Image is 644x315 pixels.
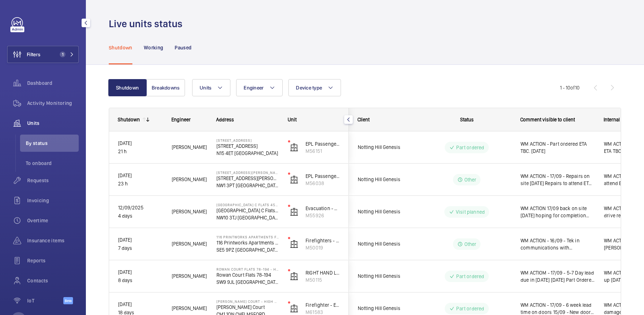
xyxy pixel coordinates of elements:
span: 1 - 10 10 [560,85,580,90]
h1: Live units status [109,17,187,30]
p: [STREET_ADDRESS][PERSON_NAME] [216,170,279,175]
div: Unit [288,117,340,122]
span: Engineer [171,117,191,122]
p: [GEOGRAPHIC_DATA] C Flats 45-101 - High Risk Building [216,203,279,207]
span: Overtime [27,217,79,224]
p: Rowan Court Flats 78-194 [216,271,279,278]
img: elevator.svg [290,143,298,152]
p: [DATE] [118,268,162,276]
p: Part ordered [456,273,484,280]
button: Device type [288,79,341,96]
p: [STREET_ADDRESS][PERSON_NAME] [216,175,279,182]
div: Shutdown [118,117,140,122]
span: [PERSON_NAME] [172,175,207,184]
button: Units [192,79,230,96]
p: Shutdown [109,44,132,51]
span: Notting Hill Genesis [358,272,413,280]
p: Paused [175,44,191,51]
span: Notting Hill Genesis [358,175,413,184]
p: 8 days [118,276,162,285]
span: Notting Hill Genesis [358,240,413,248]
p: [DATE] [118,171,162,180]
p: 21 h [118,147,162,156]
p: SW9 9JL [GEOGRAPHIC_DATA] [216,278,279,286]
span: [PERSON_NAME] [172,272,207,280]
p: M56038 [306,180,340,187]
p: [DATE] [118,139,162,147]
span: [PERSON_NAME] [172,240,207,248]
span: Insurance items [27,237,79,244]
span: Address [216,117,234,122]
img: elevator.svg [290,208,298,216]
p: Working [144,44,163,51]
span: To onboard [26,160,79,167]
p: [GEOGRAPHIC_DATA] C Flats 45-101 [216,207,279,214]
p: M55926 [306,212,340,219]
span: Device type [296,85,322,91]
p: 12/09/2025 [118,204,162,212]
p: Part ordered [456,305,484,312]
span: Status [460,117,474,122]
p: RIGHT HAND LIFT [306,269,340,276]
p: 7 days [118,244,162,252]
p: [PERSON_NAME] Court - High Risk Building [216,299,279,304]
p: [DATE] [118,300,162,309]
img: elevator.svg [290,175,298,184]
span: Client [357,117,370,122]
span: of [570,85,575,91]
span: WM ACTION 17/09 back on site [DATE] hoping for completion 16/09- complete set up to be continued ... [521,205,595,219]
p: Rowan Court Flats 78-194 - High Risk Building [216,267,279,271]
p: NW10 3TJ [GEOGRAPHIC_DATA] [216,214,279,221]
p: NW1 3PT [GEOGRAPHIC_DATA] [216,182,279,189]
button: Breakdowns [146,79,185,96]
p: Firefighter - EPL Passenger Lift [306,301,340,309]
span: Contacts [27,277,79,284]
p: 116 Printworks Apartments Flats 1-65 - High Risk Building [216,235,279,239]
button: Engineer [236,79,283,96]
span: Engineer [244,85,264,91]
p: Evacuation - EPL No 4 Flats 45-101 R/h [306,205,340,212]
p: M50019 [306,244,340,251]
span: WM ACTION - 16/09 - Tek in communications with [PERSON_NAME] for modernisation. Drive obsolete 11... [521,237,595,251]
p: Other [464,241,477,248]
img: elevator.svg [290,240,298,248]
p: Visit planned [456,208,485,215]
span: [PERSON_NAME] [172,208,207,216]
span: Units [27,120,79,127]
p: 23 h [118,180,162,188]
p: Other [464,176,477,183]
span: Internal comment [604,117,641,122]
span: WM ACTION - 17/09 - Repairs on site [DATE] Repairs to attend ETA TBC [521,173,595,187]
span: Notting Hill Genesis [358,304,413,312]
p: N15 4ET [GEOGRAPHIC_DATA] [216,150,279,157]
p: [DATE] [118,236,162,244]
span: IoT [27,297,63,304]
p: M50115 [306,276,340,283]
p: SE5 9PZ [GEOGRAPHIC_DATA] [216,246,279,253]
span: Filters [27,51,40,58]
img: elevator.svg [290,304,298,313]
p: [PERSON_NAME] Court [216,304,279,311]
span: Activity Monitoring [27,100,79,107]
p: M56151 [306,147,340,155]
p: [STREET_ADDRESS] [216,138,279,142]
span: Comment visible to client [520,117,575,122]
span: Notting Hill Genesis [358,208,413,216]
span: Reports [27,257,79,264]
span: WM ACTIOM - 17/09 - 5-7 Day lead due in [DATE] [DATE] Part Ordered ETA TBC 15/09 - Repairs attend... [521,269,595,283]
span: WM ACTION - Part ordered ETA TBC. [DATE] [521,140,595,155]
img: elevator.svg [290,272,298,281]
p: EPL Passenger Lift [306,173,340,180]
span: [PERSON_NAME] [172,143,207,151]
span: [PERSON_NAME] [172,304,207,312]
span: Invoicing [27,197,79,204]
span: Dashboard [27,79,79,87]
span: Beta [63,297,73,304]
span: 1 [60,52,65,57]
button: Shutdown [108,79,147,96]
button: Filters1 [7,46,79,63]
p: EPL Passenger Lift [306,140,340,147]
p: 4 days [118,212,162,220]
p: [STREET_ADDRESS] [216,142,279,150]
span: Notting Hill Genesis [358,143,413,151]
